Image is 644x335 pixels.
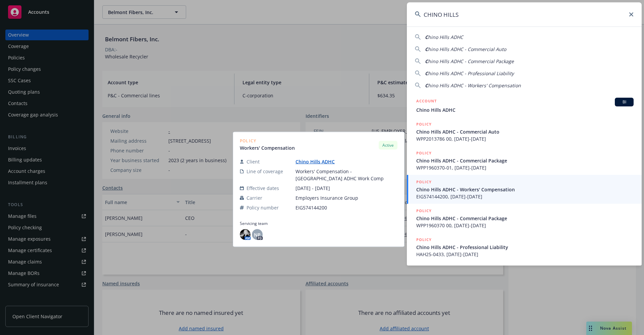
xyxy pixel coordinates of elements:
span: Chino Hills ADHC - Professional Liability [416,244,634,251]
h5: POLICY [416,207,432,214]
span: Chino Hills ADHC - Commercial Auto [416,128,634,135]
span: WPP2013786 00, [DATE]-[DATE] [416,135,634,142]
span: WPP1960370-01, [DATE]-[DATE] [416,164,634,171]
span: Chino Hills ADHC - Commercial Package [416,215,634,222]
a: POLICYChino Hills ADHC - Commercial PackageWPP1960370 00, [DATE]-[DATE] [407,204,642,233]
span: EIG574144200, [DATE]-[DATE] [416,193,634,200]
span: C [425,70,428,77]
span: hino Hills ADHC - Commercial Package [428,58,514,64]
span: hino Hills ADHC - Workers' Compensation [428,82,521,89]
span: HAH25-0433, [DATE]-[DATE] [416,251,634,258]
span: Chino Hills ADHC - Commercial Package [416,157,634,164]
span: C [425,34,428,40]
a: POLICYChino Hills ADHC - Commercial PackageWPP1960370-01, [DATE]-[DATE] [407,146,642,175]
a: POLICYChino Hills ADHC - Commercial AutoWPP2013786 00, [DATE]-[DATE] [407,117,642,146]
span: hino Hills ADHC [428,34,463,40]
span: C [425,82,428,89]
h5: POLICY [416,121,432,128]
span: C [425,58,428,64]
span: C [425,46,428,52]
span: Chino Hills ADHC - Workers' Compensation [416,186,634,193]
h5: ACCOUNT [416,98,437,106]
h5: POLICY [416,179,432,185]
span: hino Hills ADHC - Commercial Auto [428,46,506,52]
input: Search... [407,2,642,27]
span: Chino Hills ADHC [416,106,634,113]
span: hino Hills ADHC - Professional Liability [428,70,514,77]
a: POLICYChino Hills ADHC - Professional LiabilityHAH25-0433, [DATE]-[DATE] [407,233,642,261]
a: POLICYChino Hills ADHC - Workers' CompensationEIG574144200, [DATE]-[DATE] [407,175,642,204]
a: ACCOUNTBIChino Hills ADHC [407,94,642,117]
h5: POLICY [416,236,432,243]
h5: POLICY [416,150,432,156]
span: WPP1960370 00, [DATE]-[DATE] [416,222,634,229]
span: BI [618,99,631,105]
